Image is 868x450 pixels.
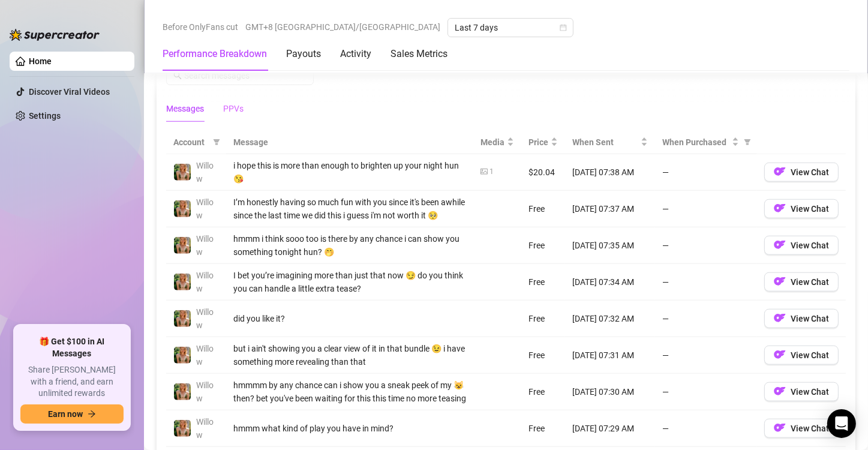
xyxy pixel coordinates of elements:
input: Search messages [184,69,307,82]
button: OFView Chat [764,382,839,401]
span: Willow [196,197,214,220]
span: arrow-right [88,410,96,418]
td: [DATE] 07:30 AM [565,374,655,410]
div: Payouts [286,47,321,61]
td: Free [521,410,565,447]
td: Free [521,264,565,301]
button: OFView Chat [764,236,839,255]
span: Willow [196,417,214,440]
span: filter [741,133,753,151]
div: hmmm i think sooo too is there by any chance i can show you something tonight hun? 🤭 [233,232,466,259]
th: Media [473,131,521,154]
div: Messages [166,102,204,115]
img: OF [774,349,786,361]
img: OF [774,422,786,434]
span: View Chat [791,167,829,177]
div: Activity [340,47,371,61]
span: filter [213,139,220,146]
span: GMT+8 [GEOGRAPHIC_DATA]/[GEOGRAPHIC_DATA] [245,18,440,36]
span: Willow [196,161,214,184]
div: but i ain't showing you a clear view of it in that bundle 😉 i have something more revealing than ... [233,342,466,368]
td: [DATE] 07:35 AM [565,227,655,264]
span: View Chat [791,387,829,397]
td: Free [521,337,565,374]
td: — [655,301,757,337]
img: OF [774,239,786,251]
div: i hope this is more than enough to brighten up your night hun 😘 [233,159,466,185]
td: [DATE] 07:29 AM [565,410,655,447]
td: — [655,374,757,410]
span: filter [744,139,751,146]
td: — [655,337,757,374]
div: hmmm what kind of play you have in mind? [233,422,466,435]
button: OFView Chat [764,199,839,218]
span: Media [480,136,504,149]
span: When Purchased [662,136,729,149]
a: Home [29,56,52,66]
a: Discover Viral Videos [29,87,110,97]
span: Price [528,136,548,149]
img: Willow [174,310,191,327]
td: — [655,410,757,447]
div: I’m honestly having so much fun with you since it's been awhile since the last time we did this i... [233,196,466,222]
a: OFView Chat [764,389,839,399]
span: View Chat [791,350,829,360]
div: I bet you’re imagining more than just that now 😏 do you think you can handle a little extra tease? [233,269,466,295]
span: View Chat [791,424,829,433]
div: Performance Breakdown [163,47,267,61]
span: search [173,71,182,80]
div: Open Intercom Messenger [827,409,856,438]
span: filter [211,133,223,151]
td: — [655,191,757,227]
span: Earn now [48,409,83,419]
td: Free [521,191,565,227]
button: OFView Chat [764,272,839,292]
td: [DATE] 07:32 AM [565,301,655,337]
span: View Chat [791,241,829,250]
span: Account [173,136,208,149]
span: Willow [196,344,214,367]
button: OFView Chat [764,309,839,328]
img: OF [774,312,786,324]
span: calendar [560,24,567,31]
button: OFView Chat [764,419,839,438]
span: 🎁 Get $100 in AI Messages [20,336,124,359]
th: Price [521,131,565,154]
div: did you like it? [233,312,466,325]
span: Last 7 days [455,19,566,37]
img: Willow [174,274,191,290]
span: Willow [196,380,214,403]
img: OF [774,385,786,397]
td: — [655,264,757,301]
span: picture [480,168,488,175]
a: OFView Chat [764,353,839,362]
a: OFView Chat [764,280,839,289]
img: Willow [174,200,191,217]
span: View Chat [791,314,829,323]
div: PPVs [223,102,244,115]
td: — [655,154,757,191]
th: Message [226,131,473,154]
span: When Sent [572,136,638,149]
img: Willow [174,347,191,364]
a: OFView Chat [764,426,839,436]
a: OFView Chat [764,316,839,326]
td: Free [521,227,565,264]
span: View Chat [791,204,829,214]
span: Before OnlyFans cut [163,18,238,36]
div: 1 [489,166,494,178]
span: Willow [196,307,214,330]
span: Willow [196,234,214,257]
td: $20.04 [521,154,565,191]
th: When Purchased [655,131,757,154]
td: Free [521,374,565,410]
button: Earn nowarrow-right [20,404,124,424]
img: OF [774,275,786,287]
a: OFView Chat [764,206,839,216]
td: — [655,227,757,264]
td: [DATE] 07:37 AM [565,191,655,227]
td: [DATE] 07:31 AM [565,337,655,374]
img: Willow [174,164,191,181]
td: [DATE] 07:34 AM [565,264,655,301]
th: When Sent [565,131,655,154]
